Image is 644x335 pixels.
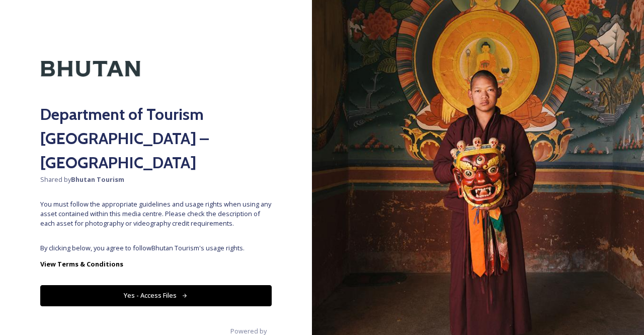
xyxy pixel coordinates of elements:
[40,40,141,97] img: Kingdom-of-Bhutan-Logo.png
[40,199,272,229] span: You must follow the appropriate guidelines and usage rights when using any asset contained within...
[71,175,124,184] strong: Bhutan Tourism
[40,258,272,270] a: View Terms & Conditions
[40,243,272,253] span: By clicking below, you agree to follow Bhutan Tourism 's usage rights.
[40,102,272,175] h2: Department of Tourism [GEOGRAPHIC_DATA] – [GEOGRAPHIC_DATA]
[40,259,123,269] strong: View Terms & Conditions
[40,175,272,184] span: Shared by
[40,285,272,306] button: Yes - Access Files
